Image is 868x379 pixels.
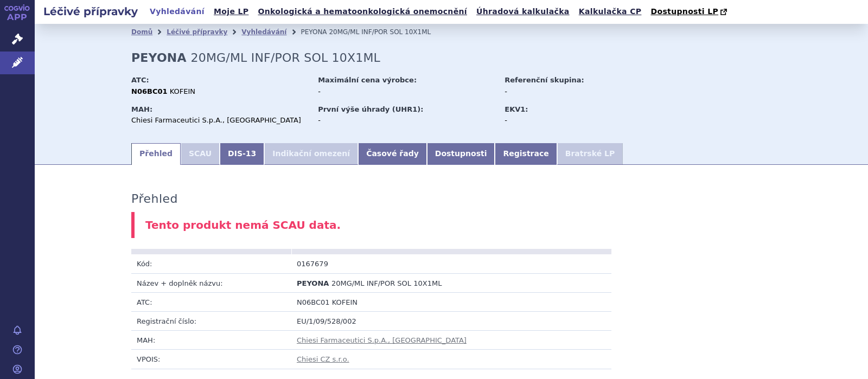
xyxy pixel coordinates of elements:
a: Chiesi CZ s.r.o. [297,355,349,363]
td: MAH: [131,331,291,350]
a: Registrace [495,143,557,165]
strong: Maximální cena výrobce: [318,76,417,84]
h3: Přehled [131,192,178,206]
a: Vyhledávání [241,28,286,36]
td: VPOIS: [131,350,291,369]
span: 20MG/ML INF/POR SOL 10X1ML [191,51,381,65]
div: - [318,115,494,125]
a: Přehled [131,143,181,165]
a: DIS-13 [220,143,264,165]
a: Léčivé přípravky [167,28,227,36]
h2: Léčivé přípravky [35,4,146,19]
td: 0167679 [291,254,451,273]
td: Registrační číslo: [131,312,291,331]
a: Dostupnosti [427,143,495,165]
td: Kód: [131,254,291,273]
td: Název + doplněk názvu: [131,273,291,292]
div: Chiesi Farmaceutici S.p.A., [GEOGRAPHIC_DATA] [131,115,308,125]
a: Vyhledávání [146,4,208,19]
strong: První výše úhrady (UHR1): [318,105,423,113]
a: Kalkulačka CP [576,4,645,19]
a: Domů [131,28,152,36]
div: - [505,115,627,125]
strong: Referenční skupina: [505,76,584,84]
span: Dostupnosti LP [650,7,718,16]
span: PEYONA [297,279,329,287]
a: Onkologická a hematoonkologická onemocnění [254,4,470,19]
div: - [318,87,494,97]
span: N06BC01 [297,298,330,306]
a: Chiesi Farmaceutici S.p.A., [GEOGRAPHIC_DATA] [297,336,467,344]
span: PEYONA [301,28,327,36]
strong: N06BC01 [131,87,168,95]
span: 20MG/ML INF/POR SOL 10X1ML [331,279,442,287]
a: Úhradová kalkulačka [473,4,573,19]
a: Dostupnosti LP [647,4,732,20]
div: - [505,87,627,97]
span: KOFEIN [170,87,195,95]
span: 20MG/ML INF/POR SOL 10X1ML [329,28,431,36]
td: EU/1/09/528/002 [291,312,611,331]
a: Časové řady [358,143,427,165]
strong: EKV1: [505,105,528,113]
strong: ATC: [131,76,149,84]
span: KOFEIN [332,298,358,306]
strong: PEYONA [131,51,187,65]
td: ATC: [131,292,291,311]
div: Tento produkt nemá SCAU data. [131,212,771,239]
a: Moje LP [210,4,252,19]
strong: MAH: [131,105,152,113]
